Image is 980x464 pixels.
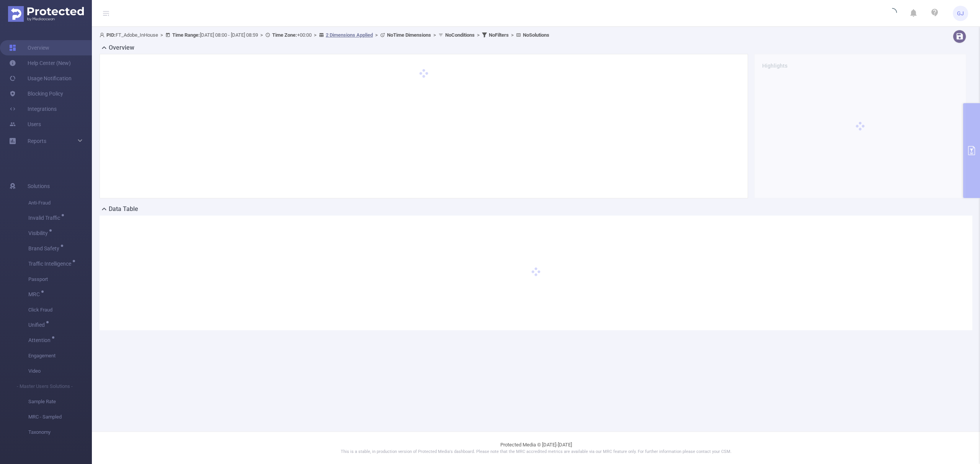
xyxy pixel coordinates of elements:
[523,32,549,38] b: No Solutions
[100,32,106,37] i: icon: user
[9,117,41,132] a: Users
[489,32,509,38] b: No Filters
[28,302,92,318] span: Click Fraud
[28,246,62,251] span: Brand Safety
[28,133,46,149] a: Reports
[172,32,200,38] b: Time Range:
[509,32,516,38] span: >
[111,449,961,455] p: This is a stable, in production version of Protected Media's dashboard. Please note that the MRC ...
[475,32,482,38] span: >
[387,32,431,38] b: No Time Dimensions
[28,348,92,363] span: Engagement
[9,55,71,71] a: Help Center (New)
[28,292,42,297] span: MRC
[9,71,72,86] a: Usage Notification
[28,337,53,343] span: Attention
[373,32,380,38] span: >
[28,261,74,266] span: Traffic Intelligence
[28,409,92,425] span: MRC - Sampled
[106,32,116,38] b: PID:
[28,394,92,409] span: Sample Rate
[9,101,57,117] a: Integrations
[9,40,49,55] a: Overview
[445,32,475,38] b: No Conditions
[8,6,84,22] img: Protected Media
[888,8,897,19] i: icon: loading
[312,32,319,38] span: >
[28,215,63,221] span: Invalid Traffic
[28,195,92,211] span: Anti-Fraud
[109,204,138,214] h2: Data Table
[28,272,92,287] span: Passport
[28,425,92,440] span: Taxonomy
[28,178,50,194] span: Solutions
[28,230,51,236] span: Visibility
[109,43,134,52] h2: Overview
[100,32,549,38] span: FT_Adobe_InHouse [DATE] 08:00 - [DATE] 08:59 +00:00
[28,322,47,328] span: Unified
[258,32,265,38] span: >
[272,32,297,38] b: Time Zone:
[957,6,964,21] span: GJ
[158,32,165,38] span: >
[9,86,63,101] a: Blocking Policy
[28,138,46,144] span: Reports
[326,32,373,38] u: 2 Dimensions Applied
[28,363,92,379] span: Video
[92,432,980,464] footer: Protected Media © [DATE]-[DATE]
[431,32,438,38] span: >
